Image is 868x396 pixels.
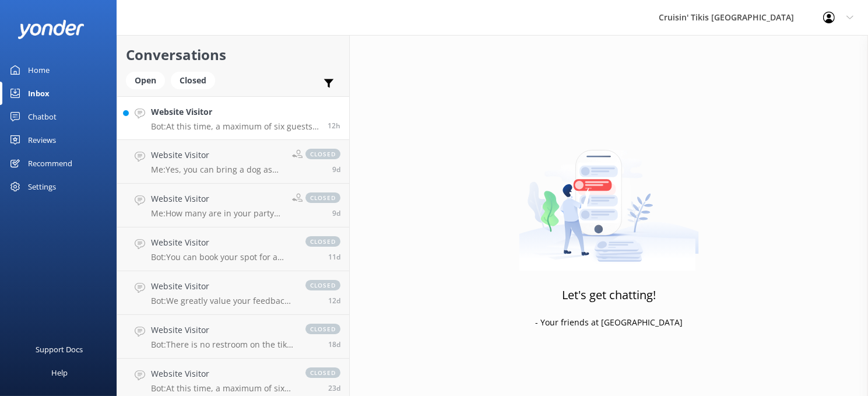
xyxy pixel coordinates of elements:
span: closed [305,192,340,203]
p: Bot: There is no restroom on the tiki boat. However, restrooms are available before or after your... [151,339,294,350]
span: Aug 09 2025 10:24am (UTC -05:00) America/Cancun [328,339,340,349]
a: Website VisitorMe:Yes, you can bring a dog as long as everyone is OK with it.closed9d [117,140,349,184]
div: Home [28,58,50,82]
h4: Website Visitor [151,192,283,205]
p: Bot: At this time, a maximum of six guests can be accommodated on a private tour. [151,383,294,394]
span: closed [305,367,340,378]
p: Me: Yes, you can bring a dog as long as everyone is OK with it. [151,164,283,175]
span: Aug 16 2025 07:44am (UTC -05:00) America/Cancun [328,296,340,306]
div: Closed [171,72,215,89]
p: Bot: You can book your spot for a public tour online at [URL][DOMAIN_NAME]. [151,252,294,262]
a: Website VisitorBot:You can book your spot for a public tour online at [URL][DOMAIN_NAME].closed11d [117,227,349,271]
a: Website VisitorBot:There is no restroom on the tiki boat. However, restrooms are available before... [117,315,349,359]
h4: Website Visitor [151,324,294,337]
div: Open [126,72,165,89]
h4: Website Visitor [151,236,294,249]
a: Closed [171,73,221,86]
span: closed [305,236,340,247]
p: Me: How many are in your party? Are you trying Public or Private? I just checked and it seemed th... [151,208,283,219]
span: Aug 18 2025 12:07pm (UTC -05:00) America/Cancun [332,208,340,218]
p: Bot: At this time, a maximum of six guests can be accommodated on a cruise. [151,121,319,132]
span: closed [305,149,340,159]
span: Aug 18 2025 04:14pm (UTC -05:00) America/Cancun [332,164,340,174]
a: Website VisitorBot:At this time, a maximum of six guests can be accommodated on a cruise.12h [117,96,349,140]
h4: Website Visitor [151,149,283,162]
span: closed [305,324,340,334]
div: Reviews [28,128,56,152]
div: Chatbot [28,105,57,128]
p: Bot: We greatly value your feedback and encourage you to leave a review for us on Google at [URL]... [151,296,294,306]
h3: Let's get chatting! [562,286,656,304]
span: closed [305,280,340,290]
a: Website VisitorMe:How many are in your party? Are you trying Public or Private? I just checked an... [117,184,349,227]
div: Recommend [28,152,72,175]
h2: Conversations [126,44,340,66]
span: Aug 04 2025 11:35pm (UTC -05:00) America/Cancun [328,383,340,393]
div: Help [51,361,68,384]
span: Aug 27 2025 08:30pm (UTC -05:00) America/Cancun [328,121,340,131]
img: artwork of a man stealing a conversation from at giant smartphone [519,125,699,271]
img: yonder-white-logo.png [17,20,85,39]
a: Open [126,73,171,86]
h4: Website Visitor [151,106,319,118]
p: - Your friends at [GEOGRAPHIC_DATA] [535,316,683,329]
span: Aug 16 2025 11:02am (UTC -05:00) America/Cancun [328,252,340,262]
h4: Website Visitor [151,367,294,380]
div: Inbox [28,82,50,105]
div: Settings [28,175,56,198]
div: Support Docs [36,338,83,361]
h4: Website Visitor [151,280,294,293]
a: Website VisitorBot:We greatly value your feedback and encourage you to leave a review for us on G... [117,271,349,315]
